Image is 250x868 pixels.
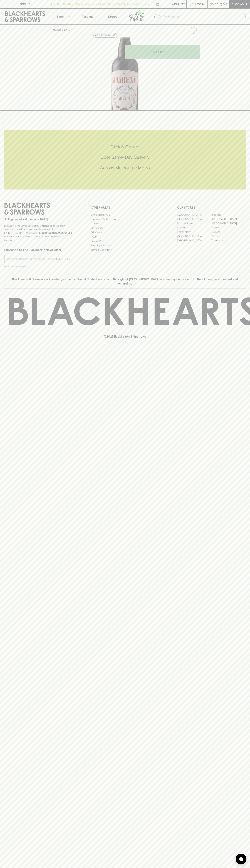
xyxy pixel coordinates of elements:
p: OUR STORES [177,205,246,210]
a: SHOP [64,28,72,31]
a: Braddon [211,213,246,217]
p: $0.00 [210,2,218,6]
p: Sibling owned and run since [DATE] [4,218,73,221]
p: ADD TO CART [153,50,172,54]
a: Terms & Conditions [91,248,159,252]
p: Login [195,2,204,6]
button: SUBSCRIBE [55,255,73,263]
p: FIND US [19,2,31,6]
p: Wishlist [172,2,185,6]
a: [GEOGRAPHIC_DATA] [177,217,211,221]
a: Contact Us [91,226,159,230]
h5: Click & Collect [4,144,246,150]
img: bubble-icon [239,857,243,861]
div: Call to action block [4,130,246,189]
h5: Across Melbourne Metro [4,165,246,171]
p: SUBSCRIBE [56,257,71,261]
a: Geelong [211,230,246,234]
p: Shop [56,14,64,19]
a: [GEOGRAPHIC_DATA] [177,213,211,217]
a: Thornbury [211,238,246,243]
a: HOME [53,28,61,31]
a: [GEOGRAPHIC_DATA] [211,217,246,221]
p: 0 [224,3,226,5]
a: Privacy Policy [91,239,159,243]
strong: Liquor License #32064953 [39,231,72,234]
button: Shop [50,9,75,24]
a: [GEOGRAPHIC_DATA] [177,234,211,238]
a: Elwood [177,225,211,230]
button: ADD TO CART [125,45,200,59]
p: It is against the law to sell or supply alcohol to, or to obtain alcohol on behalf of a person un... [4,224,73,242]
button: Add to wishlist [93,33,117,38]
p: Tastings [82,14,93,19]
a: Brunswick West [177,221,211,225]
img: 3410.png [50,37,200,110]
a: FAQ's [91,235,159,239]
p: Subscribe to The Blackhearts Newsletter [4,248,73,252]
a: [GEOGRAPHIC_DATA] [211,221,246,225]
input: Try "Pinot noir" [163,14,243,20]
p: Stores [108,14,117,19]
a: Careers [91,221,159,226]
p: We will never spam you [4,265,73,268]
a: Shipping Information [91,243,159,248]
a: [GEOGRAPHIC_DATA] [177,238,211,243]
a: Tastings [75,9,100,24]
p: OTHER AREAS [91,205,159,210]
a: Bottle Drop FAQ's [91,213,159,217]
a: Stores [100,9,125,24]
button: Add to wishlist [188,26,198,35]
a: Prahran [211,234,246,238]
p: Checkout [231,2,247,6]
a: Fitzroy [211,225,246,230]
input: e.g. jane@blackheartsandsparrows.com.au [7,256,55,262]
a: Gift Cards [91,230,159,235]
a: Business & Bulk Gifting [91,217,159,221]
p: Blackhearts & Sparrows acknowledges the traditional Custodians of land throughout [GEOGRAPHIC_DAT... [7,277,243,286]
a: Fitzroy North [177,230,211,234]
h5: Uber Same-Day Delivery [4,154,246,160]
